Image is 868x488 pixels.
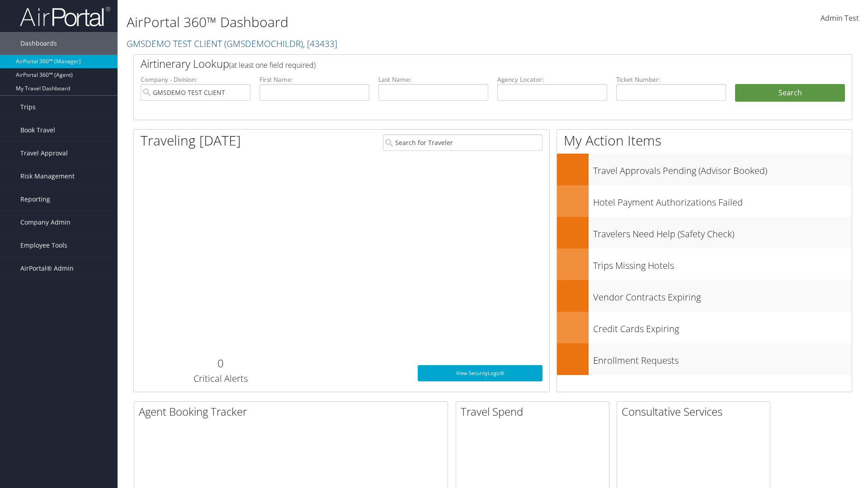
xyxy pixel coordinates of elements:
span: Company Admin [20,211,71,234]
h3: Enrollment Requests [593,350,852,367]
h1: AirPortal 360™ Dashboard [127,13,615,32]
span: Admin Test [821,13,859,23]
label: Ticket Number: [616,75,726,84]
label: Last Name: [378,75,488,84]
a: Hotel Payment Authorizations Failed [557,185,852,217]
h3: Trips Missing Hotels [593,255,852,272]
h3: Credit Cards Expiring [593,318,852,335]
h2: Consultative Services [622,404,770,419]
span: (at least one field required) [229,60,316,70]
h3: Travelers Need Help (Safety Check) [593,223,852,240]
h3: Hotel Payment Authorizations Failed [593,192,852,209]
span: Book Travel [20,119,55,141]
img: airportal-logo.png [20,6,110,27]
a: Credit Cards Expiring [557,312,852,343]
h2: Airtinerary Lookup [141,56,785,71]
a: View SecurityLogic® [418,365,542,381]
span: Reporting [20,188,50,211]
a: Travelers Need Help (Safety Check) [557,217,852,249]
a: Vendor Contracts Expiring [557,280,852,312]
button: Search [735,84,845,102]
span: Risk Management [20,165,75,188]
label: Company - Division: [141,75,250,84]
span: Trips [20,96,36,118]
h1: My Action Items [557,131,852,150]
span: AirPortal® Admin [20,257,74,280]
h3: Travel Approvals Pending (Advisor Booked) [593,160,852,177]
span: Employee Tools [20,234,67,257]
span: Travel Approval [20,142,68,164]
span: Dashboards [20,32,57,55]
span: ( GMSDEMOCHILDR ) [224,38,303,50]
input: Search for Traveler [383,134,542,151]
a: Enrollment Requests [557,343,852,375]
h2: Travel Spend [461,404,609,419]
h2: Agent Booking Tracker [139,404,448,419]
a: Trips Missing Hotels [557,249,852,280]
span: , [ 43433 ] [303,38,337,50]
label: First Name: [259,75,369,84]
h3: Vendor Contracts Expiring [593,286,852,304]
a: Travel Approvals Pending (Advisor Booked) [557,154,852,185]
h1: Traveling [DATE] [141,131,241,150]
a: Admin Test [821,5,859,33]
h2: 0 [141,356,300,371]
a: GMSDEMO TEST CLIENT [127,38,337,50]
h3: Critical Alerts [141,372,300,385]
label: Agency Locator: [497,75,607,84]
